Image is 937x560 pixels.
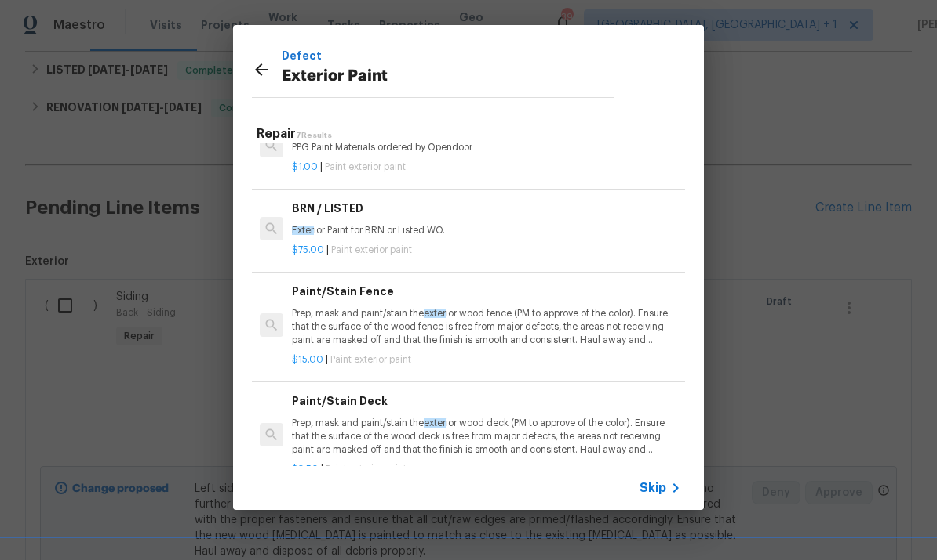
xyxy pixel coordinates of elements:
p: PPG Paint Materials ordered by Opendoor [292,141,681,154]
span: $3.50 [292,464,319,474]
span: $15.00 [292,355,323,364]
span: exter [424,418,446,428]
span: Skip [640,480,666,496]
span: $1.00 [292,162,318,172]
p: Prep, mask and paint/stain the ior wood deck (PM to approve of the color). Ensure that the surfac... [292,417,681,457]
h6: BRN / LISTED [292,200,681,217]
span: $75.00 [292,245,324,255]
p: | [292,353,681,367]
p: ior Paint for BRN or Listed WO. [292,224,681,237]
span: Paint exterior paint [330,355,411,364]
p: | [292,244,681,257]
span: Paint exterior paint [326,464,407,474]
p: Exterior Paint [282,64,614,89]
p: Defect [282,47,614,64]
span: Paint exterior paint [331,245,412,255]
span: Paint exterior paint [325,162,406,172]
p: Prep, mask and paint/stain the ior wood fence (PM to approve of the color). Ensure that the surfa... [292,307,681,347]
span: 7 Results [296,132,332,139]
h6: Paint/Stain Deck [292,392,681,410]
p: | [292,463,681,476]
h6: Paint/Stain Fence [292,283,681,300]
p: | [292,161,681,174]
span: exter [424,309,446,318]
span: Exter [292,226,314,235]
h5: Repair [257,126,685,143]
